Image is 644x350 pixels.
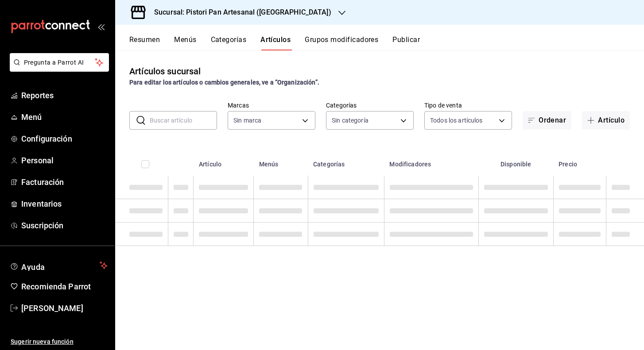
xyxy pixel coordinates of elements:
label: Categorías [326,102,414,108]
button: Pregunta a Parrot AI [10,53,109,72]
span: Sin categoría [332,116,369,125]
th: Precio [553,147,606,176]
a: Pregunta a Parrot AI [6,64,109,73]
div: navigation tabs [129,35,644,50]
th: Artículo [194,147,254,176]
input: Buscar artículo [150,112,217,129]
th: Disponible [478,147,553,176]
button: open_drawer_menu [97,23,105,30]
strong: Para editar los artículos o cambios generales, ve a “Organización”. [129,79,319,86]
button: Publicar [392,35,420,50]
span: Personal [21,154,108,166]
span: Menú [21,111,108,123]
span: Inventarios [21,198,108,210]
span: Sin marca [233,116,261,125]
h3: Sucursal: Pistori Pan Artesanal ([GEOGRAPHIC_DATA]) [147,7,331,18]
button: Resumen [129,35,160,50]
button: Categorías [211,35,247,50]
span: Configuración [21,133,108,145]
span: [PERSON_NAME] [21,302,108,314]
th: Modificadores [384,147,478,176]
button: Grupos modificadores [305,35,378,50]
button: Menús [174,35,196,50]
th: Menús [254,147,308,176]
span: Recomienda Parrot [21,281,108,292]
label: Tipo de venta [424,102,512,108]
span: Pregunta a Parrot AI [24,58,95,67]
span: Reportes [21,89,108,101]
button: Ordenar [523,111,571,130]
span: Facturación [21,176,108,188]
span: Sugerir nueva función [11,337,108,346]
button: Artículos [260,35,291,50]
span: Suscripción [21,219,108,231]
th: Categorías [308,147,384,176]
div: Artículos sucursal [129,65,201,78]
button: Artículo [582,111,630,130]
span: Ayuda [21,260,96,271]
label: Marcas [228,102,315,108]
span: Todos los artículos [430,116,483,125]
